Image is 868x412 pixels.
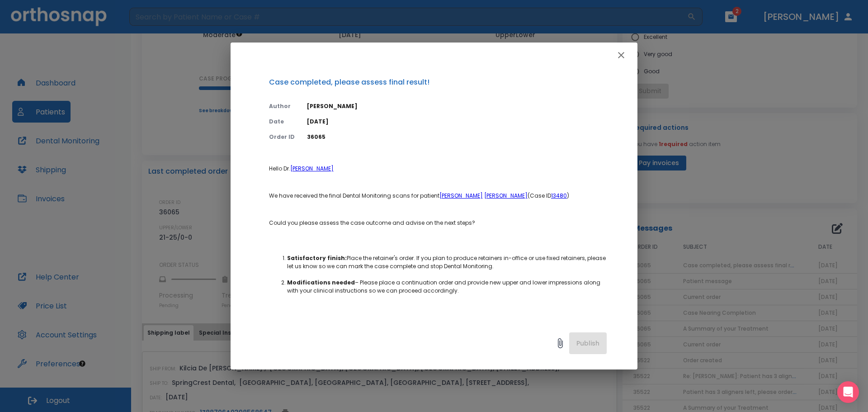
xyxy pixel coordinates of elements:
a: [PERSON_NAME] [439,192,483,199]
div: Open Intercom Messenger [837,381,859,403]
strong: Satisfactory finish: [287,254,347,262]
p: Could you please assess the case outcome and advise on the next steps? [269,219,607,227]
li: – Please place a continuation order and provide new upper and lower impressions along with your c... [287,279,607,295]
strong: Modifications needed [287,279,355,286]
p: [DATE] [307,118,607,126]
p: 36065 [307,133,607,141]
p: [PERSON_NAME] [307,102,607,110]
p: Order ID [269,133,296,141]
p: We have received the final Dental Monitoring scans for patient (Case ID ) [269,192,607,200]
p: Author [269,102,296,110]
li: Place the retainer's order. If you plan to produce retainers in-office or use fixed retainers, pl... [287,254,607,270]
p: Case completed, please assess final result! [269,77,607,88]
p: Hello Dr. [269,165,607,173]
p: Date [269,118,296,126]
a: [PERSON_NAME] [484,192,528,199]
a: [PERSON_NAME] [290,165,334,172]
a: 13480 [551,192,567,199]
